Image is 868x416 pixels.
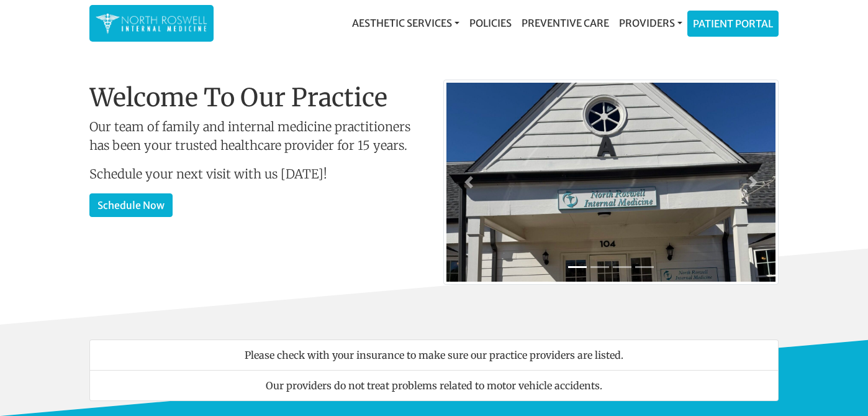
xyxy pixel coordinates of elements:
a: Preventive Care [517,11,614,35]
p: Schedule your next visit with us [DATE]! [89,165,425,183]
img: North Roswell Internal Medicine [96,11,207,35]
a: Patient Portal [688,11,778,36]
p: Our team of family and internal medicine practitioners has been your trusted healthcare provider ... [89,118,425,155]
a: Schedule Now [89,193,173,217]
li: Please check with your insurance to make sure our practice providers are listed. [89,340,779,371]
a: Aesthetic Services [347,11,464,35]
a: Policies [464,11,517,35]
li: Our providers do not treat problems related to motor vehicle accidents. [89,370,779,401]
h1: Welcome To Our Practice [89,83,425,113]
a: Providers [614,11,687,35]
